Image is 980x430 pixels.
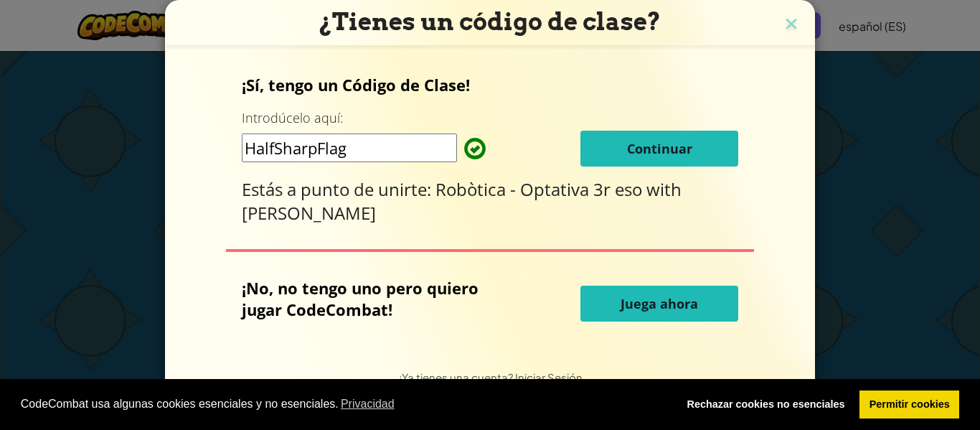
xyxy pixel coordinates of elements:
span: ¿Tienes un código de clase? [319,7,661,36]
p: ¡No, no tengo uno pero quiero jugar CodeCombat! [242,277,509,320]
span: [PERSON_NAME] [242,201,376,225]
span: with [646,177,682,201]
span: Robòtica - Optativa 3r eso [435,177,646,201]
span: ¿Ya tienes una cuenta? [397,370,515,384]
a: learn more about cookies [339,393,397,415]
p: ¡Sí, tengo un Código de Clase! [242,74,739,95]
span: Juega ahora [621,295,698,312]
a: Iniciar Sesión [515,370,583,384]
label: Introdúcelo aquí: [242,109,343,127]
span: CodeCombat usa algunas cookies esenciales y no esenciales. [21,393,666,415]
a: deny cookies [677,391,854,419]
img: close icon [782,14,801,36]
span: Estás a punto de unirte: [242,177,435,201]
a: allow cookies [859,391,959,419]
button: Continuar [580,131,738,167]
span: Continuar [627,140,692,157]
button: Juega ahora [580,286,738,322]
